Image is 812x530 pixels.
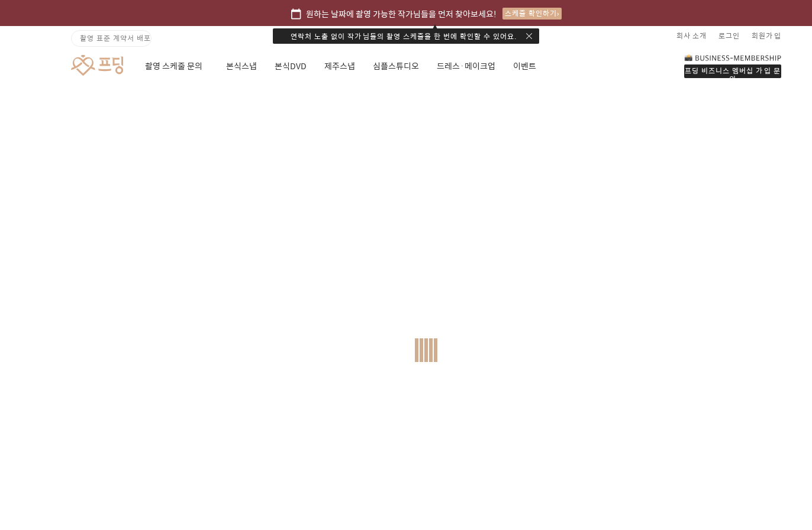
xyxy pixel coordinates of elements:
[275,46,307,86] a: 본식DVD
[502,8,562,20] div: 스케줄 확인하기
[324,46,355,86] a: 제주스냅
[684,64,781,78] div: 프딩 비즈니스 멤버십 가입 문의
[513,46,536,86] a: 이벤트
[373,46,419,86] a: 심플스튜디오
[752,26,781,45] a: 회원가입
[437,46,495,86] a: 드레스·메이크업
[145,46,208,86] a: 촬영 스케줄 문의
[684,53,781,78] a: 프딩 비즈니스 멤버십 가입 문의
[676,26,707,45] a: 회사 소개
[718,26,740,45] a: 로그인
[306,7,497,20] span: 원하는 날짜에 촬영 가능한 작가님들을 먼저 찾아보세요!
[71,30,152,47] a: 촬영 표준 계약서 배포
[273,28,539,44] div: 연락처 노출 없이 작가님들의 촬영 스케줄을 한 번에 확인할 수 있어요.
[226,46,257,86] a: 본식스냅
[80,33,151,43] span: 촬영 표준 계약서 배포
